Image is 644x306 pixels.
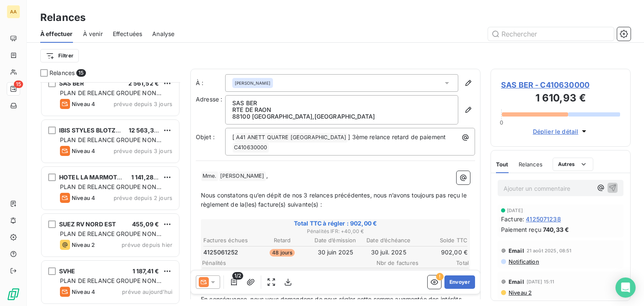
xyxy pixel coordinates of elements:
span: Objet : [196,133,215,140]
span: A41 ANETT QUATRE [GEOGRAPHIC_DATA] [235,133,348,143]
span: PLAN DE RELANCE GROUPE NON AUTOMATIQUE [60,183,161,199]
th: Solde TTC [415,236,468,245]
span: + 40,00 € [418,268,469,285]
span: prévue depuis 3 jours [114,148,172,154]
button: Autres [553,158,593,171]
span: Nbr de factures [368,259,418,266]
span: ] 3ème relance retard de paiement [348,133,446,140]
td: 902,00 € [415,248,468,257]
span: 15 [76,69,86,77]
span: IBIS STYLES BLOTZHEIM [59,127,131,134]
span: [DATE] [507,208,523,213]
input: Rechercher [488,27,614,41]
h3: 1 610,93 € [501,91,620,107]
span: À effectuer [40,30,73,38]
span: Pénalités [202,259,368,266]
span: Analyse [152,30,174,38]
h3: Relances [40,10,86,25]
span: 740,33 € [543,225,569,234]
span: prévue aujourd’hui [122,288,172,295]
div: grid [40,82,180,306]
span: Mme. [201,171,218,181]
span: 4125061252 [203,248,239,257]
span: À venir [83,30,103,38]
span: Email [509,278,524,285]
span: 1 187,41 € [132,267,159,275]
button: Filtrer [40,49,79,62]
th: Retard [256,236,309,245]
span: Notification [508,258,539,265]
span: [PERSON_NAME] [235,80,270,86]
th: Date d’émission [309,236,362,245]
span: 455,09 € [132,220,159,228]
span: Déplier le détail [533,127,579,136]
p: 88100 [GEOGRAPHIC_DATA] , [GEOGRAPHIC_DATA] [232,113,451,120]
span: 21 août 2025, 08:51 [527,248,572,253]
span: prévue depuis 3 jours [114,101,172,107]
td: 30 juin 2025 [309,248,362,257]
span: [PERSON_NAME] [219,171,266,181]
span: Pénalités IFR : + 40,00 € [202,228,469,235]
span: 4125071238 [526,215,561,223]
span: Niveau 2 [508,289,532,296]
span: Tout [496,161,509,168]
span: Relances [519,161,543,168]
p: RTE DE RAON [232,106,451,113]
span: SVHE [59,267,75,275]
span: Nous constatons qu’en dépit de nos 3 relances précédentes, nous n’avons toujours pas reçu le règl... [201,192,468,208]
span: 12 563,39 € [129,127,164,134]
div: Open Intercom Messenger [615,277,636,298]
span: Facture : [501,215,524,223]
span: Relances [49,69,75,77]
span: C410630000 [233,143,269,153]
span: PLAN DE RELANCE GROUPE NON AUTOMATIQUE [60,230,161,246]
span: SAS BER [59,80,84,87]
span: PLAN DE RELANCE GROUPE NON AUTOMATIQUE [60,89,161,105]
span: 2 561,52 € [128,80,159,87]
span: 15 [14,80,23,88]
span: 48 jours [270,249,295,257]
th: Date d’échéance [362,236,415,245]
span: 0 [500,119,503,126]
span: prévue depuis 2 jours [114,194,172,201]
span: , [266,172,268,179]
span: prévue depuis hier [122,241,172,248]
span: HOTEL LA MARMOTTE [59,174,125,181]
span: SUEZ RV NORD EST [59,220,116,228]
span: Niveau 4 [72,288,95,295]
span: PLAN DE RELANCE GROUPE NON AUTOMATIQUE [60,277,161,293]
img: Logo LeanPay [7,288,20,301]
span: Niveau 2 [72,241,95,248]
span: Adresse : [196,96,222,103]
span: 1 141,28 € [131,174,159,181]
div: AA [7,5,20,18]
p: SAS BER [232,100,451,106]
span: Niveau 4 [72,148,95,154]
span: Effectuées [113,30,143,38]
span: 1/2 [232,272,243,280]
span: 1 [366,268,417,285]
span: Email [509,247,524,254]
label: À : [196,79,225,87]
span: PLAN DE RELANCE GROUPE NON AUTOMATIQUE [60,136,161,152]
th: Factures échues [203,236,255,245]
button: Déplier le détail [530,127,591,136]
span: Niveau 4 [72,194,95,201]
span: [DATE] 15:11 [527,279,555,284]
td: 30 juil. 2025 [362,248,415,257]
button: Envoyer [444,275,475,289]
span: Total [418,259,469,266]
span: SAS BER - C410630000 [501,79,620,91]
span: Paiement reçu [501,225,541,234]
span: Niveau 4 [72,101,95,107]
span: Total TTC à régler : 902,00 € [202,219,469,228]
span: [ [232,133,234,140]
p: Indemnités forfaitaires de recouvrement (IFR) [202,268,365,277]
